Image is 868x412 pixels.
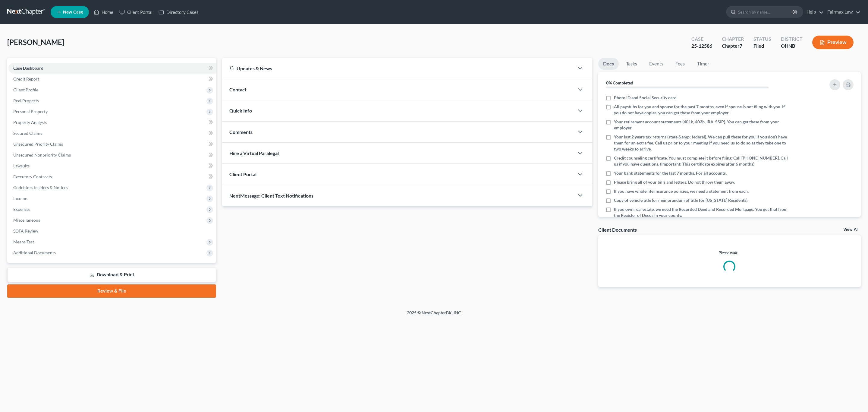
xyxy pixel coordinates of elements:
span: Your bank statements for the last 7 months. For all accounts. [614,170,727,176]
div: 2025 © NextChapterBK, INC [262,310,606,321]
span: Client Profile [13,87,38,92]
span: Income [13,196,27,201]
div: Client Documents [598,227,637,233]
span: Unsecured Priority Claims [13,141,63,147]
a: Events [644,58,668,70]
a: View All [843,227,858,232]
a: Property Analysis [8,117,216,128]
a: Executory Contracts [8,171,216,182]
div: Status [753,36,771,43]
a: Client Portal [116,7,156,17]
span: Contact [229,87,247,92]
div: 25-12586 [691,43,712,49]
span: If you have whole life insurance policies, we need a statement from each. [614,188,749,194]
span: Your last 2 years tax returns (state &amp; federal). We can pull these for you if you don’t have ... [614,134,790,152]
span: Your retirement account statements (401k, 403b, IRA, SSIP). You can get these from your employer. [614,119,790,131]
a: Docs [598,58,619,70]
div: Case [691,36,712,43]
span: Copy of vehicle title (or memorandum of title for [US_STATE] Residents). [614,197,748,203]
a: Directory Cases [156,7,202,17]
a: Lawsuits [8,160,216,171]
div: Updates & News [229,65,567,71]
span: Executory Contracts [13,174,52,179]
span: Comments [229,129,253,135]
span: Credit Report [13,76,39,81]
span: Property Analysis [13,120,47,125]
input: Search by name... [738,6,793,17]
a: SOFA Review [8,226,216,236]
button: Preview [812,36,854,49]
div: Filed [753,43,771,49]
span: If you own real estate, we need the Recorded Deed and Recorded Mortgage. You get that from the Re... [614,206,790,218]
span: Client Portal [229,171,256,177]
a: Credit Report [8,74,216,84]
a: Review & File [7,284,216,298]
span: Case Dashboard [13,65,43,71]
p: Please wait... [598,250,861,256]
a: Tasks [621,58,642,70]
span: 7 [740,43,742,49]
span: Means Test [13,239,34,244]
span: All paystubs for you and spouse for the past 7 months, even if spouse is not filing with you. If ... [614,104,790,116]
span: Quick Info [229,108,252,113]
span: Photo ID and Social Security card [614,95,677,101]
span: Please bring all of your bills and letters. Do not throw them away. [614,179,735,185]
span: New Case [63,10,83,14]
span: Additional Documents [13,250,56,255]
a: Secured Claims [8,128,216,139]
a: Help [804,7,824,17]
span: SOFA Review [13,228,38,233]
span: [PERSON_NAME] [7,38,64,46]
span: Credit counseling certificate. You must complete it before filing. Call [PHONE_NUMBER]. Call us i... [614,155,790,167]
div: District [781,36,803,43]
a: Download & Print [7,268,216,282]
span: NextMessage: Client Text Notifications [229,193,313,198]
a: Timer [692,58,714,70]
a: Home [91,7,116,17]
span: Secured Claims [13,131,42,136]
a: Case Dashboard [8,63,216,74]
strong: 0% Completed [606,80,633,85]
a: Fairmax Law [824,7,860,17]
span: Codebtors Insiders & Notices [13,185,68,190]
div: OHNB [781,43,803,49]
span: Expenses [13,207,30,212]
span: Lawsuits [13,163,30,168]
a: Fees [671,58,690,70]
span: Personal Property [13,109,48,114]
span: Unsecured Nonpriority Claims [13,152,71,157]
span: Miscellaneous [13,217,40,223]
span: Hire a Virtual Paralegal [229,150,279,156]
span: Real Property [13,98,39,103]
a: Unsecured Priority Claims [8,139,216,150]
a: Unsecured Nonpriority Claims [8,150,216,160]
div: Chapter [722,43,744,49]
div: Chapter [722,36,744,43]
